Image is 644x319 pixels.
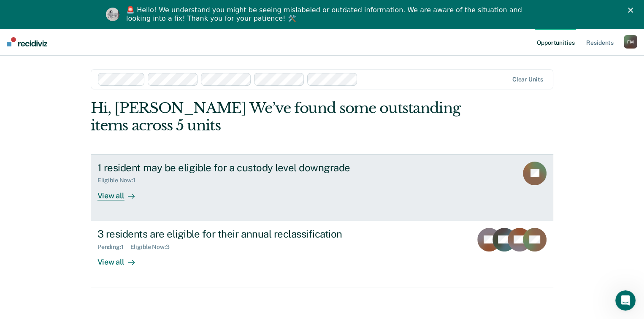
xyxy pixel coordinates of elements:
img: Recidiviz [7,37,47,46]
div: 1 resident may be eligible for a custody level downgrade [97,162,394,174]
div: Close [628,8,636,13]
iframe: Intercom live chat [615,290,636,311]
div: F M [624,35,637,49]
div: Pending : 1 [97,243,130,251]
div: 3 residents are eligible for their annual reclassification [97,228,394,240]
div: 🚨 Hello! We understand you might be seeing mislabeled or outdated information. We are aware of th... [126,6,525,23]
img: Profile image for Kim [106,8,119,21]
div: View all [97,250,145,267]
div: Eligible Now : 3 [130,243,176,251]
div: Eligible Now : 1 [97,177,142,184]
button: FM [624,35,637,49]
a: Opportunities [535,28,576,55]
div: Clear units [512,76,543,83]
div: Hi, [PERSON_NAME] We’ve found some outstanding items across 5 units [91,100,461,134]
a: 3 residents are eligible for their annual reclassificationPending:1Eligible Now:3View all [91,221,554,287]
a: 1 resident may be eligible for a custody level downgradeEligible Now:1View all [91,154,554,221]
a: Residents [584,28,615,55]
div: View all [97,184,145,200]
